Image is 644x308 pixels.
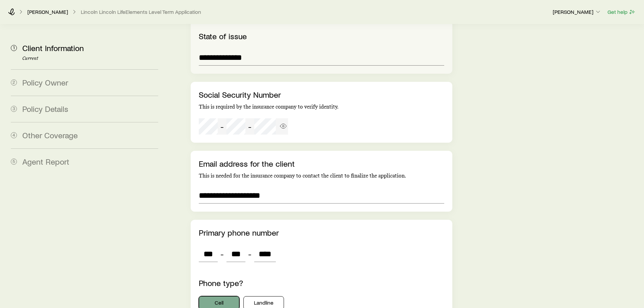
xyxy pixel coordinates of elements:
[199,103,444,110] p: This is required by the insurance company to verify identity.
[248,249,252,259] span: -
[199,172,444,179] p: This is needed for the insurance company to contact the client to finalize the application.
[553,8,601,15] p: [PERSON_NAME]
[11,79,17,86] span: 2
[199,228,279,237] label: Primary phone number
[220,249,224,259] span: -
[22,157,69,166] span: Agent Report
[80,9,201,15] button: Lincoln Lincoln LifeElements Level Term Application
[11,106,17,112] span: 3
[199,90,444,99] p: Social Security Number
[248,122,252,131] span: -
[11,132,17,138] span: 4
[220,122,224,131] span: -
[22,104,68,114] span: Policy Details
[11,159,17,165] span: 5
[22,130,78,140] span: Other Coverage
[552,8,602,16] button: [PERSON_NAME]
[607,8,636,16] button: Get help
[22,43,84,53] span: Client Information
[22,56,158,61] p: Current
[199,278,243,288] label: Phone type?
[27,9,68,15] a: [PERSON_NAME]
[199,159,444,168] p: Email address for the client
[199,31,247,41] label: State of issue
[22,77,68,87] span: Policy Owner
[11,45,17,51] span: 1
